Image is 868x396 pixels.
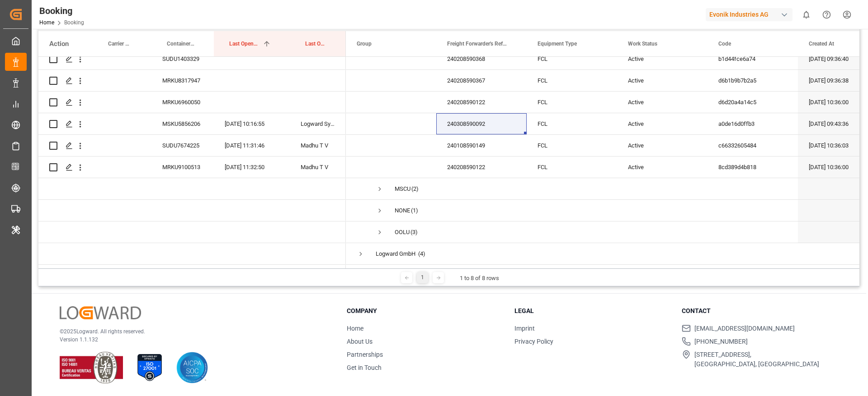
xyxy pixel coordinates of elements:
div: SUDU1403329 [151,48,214,69]
span: [STREET_ADDRESS], [GEOGRAPHIC_DATA], [GEOGRAPHIC_DATA] [694,350,819,369]
div: Active [617,135,708,156]
div: Press SPACE to select this row. [38,157,346,178]
button: Help Center [816,5,837,25]
a: Privacy Policy [514,338,553,345]
span: (2) [411,179,419,199]
div: [DATE] 11:32:50 [214,157,290,178]
div: FCL [527,92,617,113]
div: Press SPACE to select this row. [38,243,346,265]
div: Active [617,157,708,178]
div: 8cd389d4b818 [708,157,798,178]
div: FCL [527,48,617,69]
a: Partnerships [347,351,383,358]
h3: Legal [514,306,671,316]
div: Madhu T V [290,157,346,178]
div: 1 [417,272,428,283]
div: Action [49,40,69,48]
div: Press SPACE to select this row. [38,178,346,200]
a: Home [39,19,54,26]
div: FCL [527,70,617,91]
div: Madhu T V [290,135,346,156]
div: Active [617,113,708,134]
span: [EMAIL_ADDRESS][DOMAIN_NAME] [694,324,795,333]
div: Press SPACE to select this row. [38,48,346,70]
div: Press SPACE to select this row. [38,221,346,243]
div: Logward System [290,113,346,134]
div: MRKU6960050 [151,92,214,113]
span: Group [357,41,372,47]
h3: Company [347,306,503,316]
img: Logward Logo [60,306,141,319]
div: a0de16d0ffb3 [708,113,798,134]
span: Work Status [628,41,657,47]
span: Last Opened Date [229,41,259,47]
div: Evonik Industries AG [706,8,793,21]
span: Created At [809,41,834,47]
div: Active [617,70,708,91]
div: Active [617,48,708,69]
span: Freight Forwarder's Reference No. [447,41,508,47]
div: d6d20a4a14c5 [708,92,798,113]
a: Home [347,325,363,332]
div: NONE [395,200,410,221]
div: [DATE] 10:16:55 [214,113,290,134]
div: MSKU5856206 [151,113,214,134]
a: About Us [347,338,373,345]
p: © 2025 Logward. All rights reserved. [60,327,324,336]
div: 240308590092 [436,113,527,134]
h3: Contact [682,306,838,316]
div: FCL [527,157,617,178]
div: Booking [39,4,84,18]
div: Press SPACE to select this row. [38,135,346,157]
img: AICPA SOC [176,352,208,383]
div: c66332605484 [708,135,798,156]
div: Press SPACE to select this row. [38,265,346,286]
span: Container No. [167,41,195,47]
a: Get in Touch [347,364,382,371]
div: FCL [527,113,617,134]
span: Equipment Type [538,41,577,47]
a: Imprint [514,325,535,332]
div: 240108590149 [436,135,527,156]
div: Logward GmbH & Co. KG [376,244,417,264]
div: MSCU [395,179,410,199]
div: Press SPACE to select this row. [38,113,346,135]
div: 1 to 8 of 8 rows [460,274,499,283]
span: Last Opened By [305,41,327,47]
div: 240208590122 [436,92,527,113]
span: Carrier Booking No. [108,41,132,47]
div: MRKU9100513 [151,157,214,178]
p: Version 1.1.132 [60,336,324,344]
span: Code [718,41,731,47]
div: MRKU8317947 [151,70,214,91]
div: Press SPACE to select this row. [38,92,346,113]
span: (1) [411,200,418,221]
span: (4) [418,244,425,264]
div: OOLU [395,222,410,243]
div: d6b1b9b7b2a5 [708,70,798,91]
div: FCL [527,135,617,156]
div: b1d44fce6a74 [708,48,798,69]
div: 240208590367 [436,70,527,91]
button: Evonik Industries AG [706,6,796,23]
img: ISO 27001 Certification [134,352,165,383]
span: [PHONE_NUMBER] [694,337,748,346]
div: 240208590122 [436,157,527,178]
div: Press SPACE to select this row. [38,70,346,92]
span: (3) [410,222,418,243]
div: 240208590368 [436,48,527,69]
div: Active [617,92,708,113]
div: [DATE] 11:31:46 [214,135,290,156]
div: SUDU7674225 [151,135,214,156]
div: Press SPACE to select this row. [38,200,346,221]
img: ISO 9001 & ISO 14001 Certification [60,352,123,383]
button: show 0 new notifications [796,5,816,25]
